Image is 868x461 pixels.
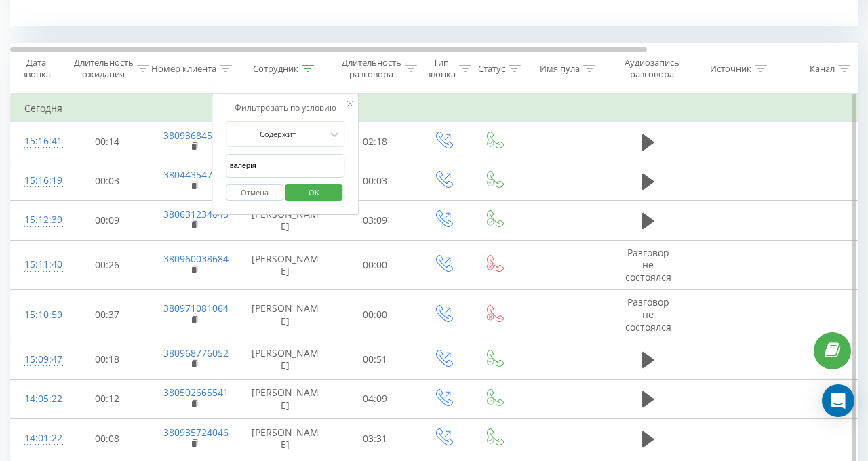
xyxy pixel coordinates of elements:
div: 14:05:22 [24,386,52,412]
div: Длительность разговора [342,57,401,80]
div: Номер клиента [151,63,216,75]
a: 380502665541 [163,386,229,399]
div: 15:12:39 [24,207,52,233]
div: Длительность ожидания [74,57,134,80]
a: 380968776052 [163,346,229,359]
td: 00:51 [333,340,418,379]
td: 00:00 [333,240,418,290]
div: Тип звонка [427,57,456,80]
a: 380971081064 [163,302,229,315]
td: 00:08 [65,419,150,458]
td: 00:03 [65,161,150,201]
td: 00:09 [65,201,150,240]
button: OK [285,184,343,201]
div: Статус [478,63,505,75]
td: 00:26 [65,240,150,290]
td: 00:12 [65,379,150,418]
div: 15:16:41 [24,128,52,155]
span: OK [295,182,333,203]
a: 380443547023 [163,168,229,181]
td: 04:09 [333,379,418,418]
td: 02:18 [333,122,418,161]
div: 15:09:47 [24,346,52,373]
td: 03:31 [333,419,418,458]
div: Фильтровать по условию [226,101,345,115]
td: [PERSON_NAME] [238,201,333,240]
a: 380631234045 [163,207,229,220]
td: [PERSON_NAME] [238,240,333,290]
div: Источник [710,63,751,75]
div: Open Intercom Messenger [822,384,854,417]
td: 00:03 [333,161,418,201]
td: 03:09 [333,201,418,240]
input: Введите значение [226,154,345,178]
td: [PERSON_NAME] [238,419,333,458]
span: Разговор не состоялся [625,296,671,333]
button: Отмена [226,184,283,201]
div: Канал [810,63,835,75]
div: 15:11:40 [24,252,52,278]
td: [PERSON_NAME] [238,379,333,418]
div: Аудиозапись разговора [619,57,685,80]
td: 00:18 [65,340,150,379]
span: Разговор не состоялся [625,246,671,283]
div: 14:01:22 [24,425,52,452]
td: [PERSON_NAME] [238,340,333,379]
td: 00:14 [65,122,150,161]
a: 380936845702 [163,129,229,142]
div: Имя пула [540,63,580,75]
div: Сотрудник [253,63,298,75]
a: 380960038684 [163,252,229,265]
td: 00:00 [333,290,418,340]
td: 00:37 [65,290,150,340]
div: Дата звонка [11,57,61,80]
div: 15:10:59 [24,302,52,328]
td: [PERSON_NAME] [238,290,333,340]
a: 380935724046 [163,426,229,439]
div: 15:16:19 [24,167,52,194]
